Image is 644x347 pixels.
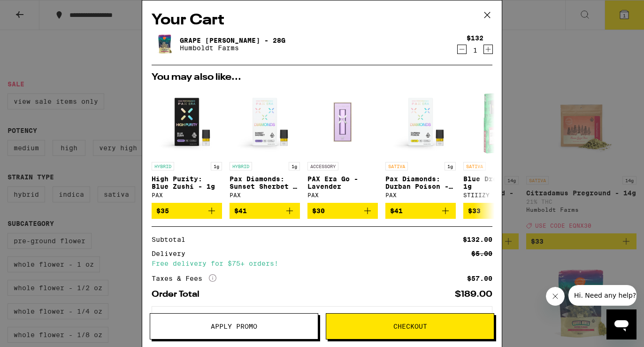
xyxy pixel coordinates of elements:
[463,192,534,198] div: STIIIZY
[385,192,456,198] div: PAX
[152,236,192,243] div: Subtotal
[471,250,492,257] div: $5.00
[152,192,222,198] div: PAX
[152,260,492,267] div: Free delivery for $75+ orders!
[312,207,325,215] span: $30
[467,275,492,282] div: $57.00
[230,192,300,198] div: PAX
[455,290,492,299] div: $189.00
[307,87,378,203] a: Open page for PAX Era Go - Lavender from PAX
[234,207,247,215] span: $41
[307,175,378,190] p: PAX Era Go - Lavender
[385,162,408,170] p: SATIVA
[463,87,534,157] img: STIIIZY - Blue Dream AIO - 1g
[307,203,378,219] button: Add to bag
[230,203,300,219] button: Add to bag
[289,162,300,170] p: 1g
[230,175,300,190] p: Pax Diamonds: Sunset Sherbet - 1g
[546,287,565,306] iframe: Close message
[230,87,300,157] img: PAX - Pax Diamonds: Sunset Sherbet - 1g
[152,31,178,57] img: Grape Runtz - 28g
[463,87,534,203] a: Open page for Blue Dream AIO - 1g from STIIIZY
[457,45,467,54] button: Decrement
[606,309,636,339] iframe: Button to launch messaging window
[152,203,222,219] button: Add to bag
[468,207,481,215] span: $33
[385,203,456,219] button: Add to bag
[463,162,486,170] p: SATIVA
[152,175,222,190] p: High Purity: Blue Zushi - 1g
[156,207,169,215] span: $35
[150,313,318,339] button: Apply Promo
[483,45,493,54] button: Increment
[385,87,456,157] img: PAX - Pax Diamonds: Durban Poison - 1g
[152,274,216,283] div: Taxes & Fees
[467,46,483,54] div: 1
[307,192,378,198] div: PAX
[568,285,636,306] iframe: Message from company
[152,87,222,157] img: PAX - High Purity: Blue Zushi - 1g
[445,162,456,170] p: 1g
[463,175,534,190] p: Blue Dream AIO - 1g
[307,162,338,170] p: ACCESSORY
[230,87,300,203] a: Open page for Pax Diamonds: Sunset Sherbet - 1g from PAX
[152,10,492,31] h2: Your Cart
[152,73,492,82] h2: You may also like...
[390,207,403,215] span: $41
[385,87,456,203] a: Open page for Pax Diamonds: Durban Poison - 1g from PAX
[326,313,494,339] button: Checkout
[152,162,174,170] p: HYBRID
[180,44,285,52] p: Humboldt Farms
[152,87,222,203] a: Open page for High Purity: Blue Zushi - 1g from PAX
[393,323,427,330] span: Checkout
[211,162,222,170] p: 1g
[152,250,192,257] div: Delivery
[385,175,456,190] p: Pax Diamonds: Durban Poison - 1g
[463,203,534,219] button: Add to bag
[467,34,483,42] div: $132
[463,236,492,243] div: $132.00
[152,290,206,299] div: Order Total
[307,87,378,157] img: PAX - PAX Era Go - Lavender
[211,323,257,330] span: Apply Promo
[230,162,252,170] p: HYBRID
[180,37,285,44] a: Grape [PERSON_NAME] - 28g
